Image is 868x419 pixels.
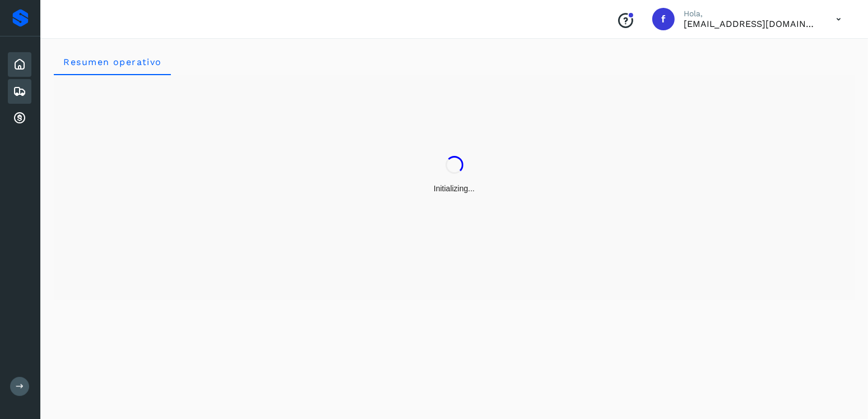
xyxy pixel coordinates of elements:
p: facturacion@expresssanjavier.com [684,19,818,29]
div: Inicio [8,52,31,77]
div: Embarques [8,79,31,104]
p: Hola, [684,9,818,19]
span: Resumen operativo [63,57,162,67]
div: Cuentas por cobrar [8,106,31,131]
